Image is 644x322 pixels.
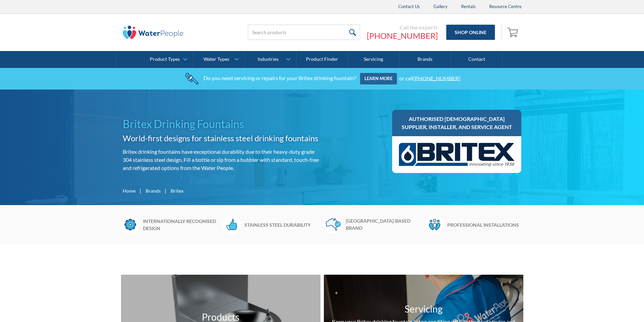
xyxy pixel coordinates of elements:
a: Brands [146,187,161,194]
a: [PHONE_NUMBER] [367,31,438,41]
h2: World-first designs for stainless steel drinking fountains [123,132,319,144]
h6: Stainless steel durability [244,221,320,228]
div: Call the experts [367,24,438,31]
div: Water Types [204,56,229,62]
a: Product Finder [296,51,348,68]
h6: Professional installations [447,221,523,228]
h6: [GEOGRAPHIC_DATA]-based brand [346,217,422,231]
a: Shop Online [446,25,495,40]
img: Gear Cog [121,215,140,234]
h3: Authorised [DEMOGRAPHIC_DATA] supplier, installer, and service agent [399,115,515,131]
img: Waterpeople Symbol [425,215,444,234]
h6: Internationally recognised design [143,218,219,232]
a: Open empty cart [505,24,522,41]
a: Product Types [142,51,193,68]
a: Servicing [348,51,399,68]
img: Thumbs Up [222,215,241,234]
img: shopping cart [507,27,520,38]
img: Australia [324,215,342,233]
div: | [139,187,142,195]
div: Do you need servicing or repairs for your Britex drinking fountain? [204,75,356,81]
div: | [164,187,167,195]
a: Water Types [193,51,244,68]
img: The Water People [123,26,184,39]
a: Industries [245,51,296,68]
a: Contact [451,51,502,68]
input: Search products [248,25,360,40]
h3: Servicing [405,302,443,316]
img: Britex [399,143,515,166]
p: Britex drinking fountains have exceptional durability due to their heavy-duty grade 304 stainless... [123,148,319,172]
a: Learn more [360,73,397,84]
div: Product Types [150,56,180,62]
div: Britex [171,187,184,194]
div: Industries [258,56,279,62]
h1: Britex Drinking Fountains [123,116,319,132]
a: Brands [400,51,451,68]
a: Home [123,187,136,194]
div: or call [399,75,460,81]
a: [PHONE_NUMBER] [413,75,460,81]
